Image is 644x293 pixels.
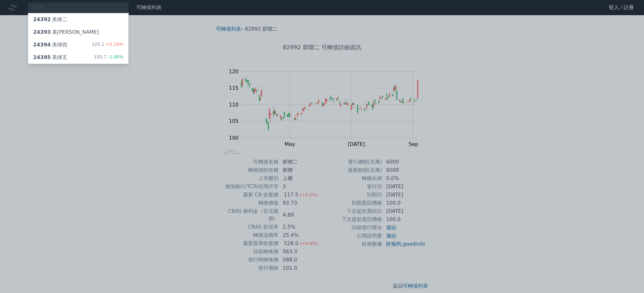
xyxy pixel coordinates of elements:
a: 24393美[PERSON_NAME] [28,26,128,39]
div: 105.7 [94,54,123,61]
div: 美[PERSON_NAME] [33,28,99,36]
span: +0.10% [104,42,123,47]
a: 24395美律五 105.7-1.00% [28,51,128,64]
span: 24393 [33,29,51,35]
div: 105.1 [92,41,123,49]
span: 24392 [33,16,51,22]
a: 24394美律四 105.1+0.10% [28,39,128,51]
a: 24392美律二 [28,13,128,26]
span: 24395 [33,54,51,60]
div: 美律二 [33,16,67,23]
span: -1.00% [106,54,123,59]
div: 美律四 [33,41,67,49]
div: 美律五 [33,54,67,61]
span: 24394 [33,42,51,48]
